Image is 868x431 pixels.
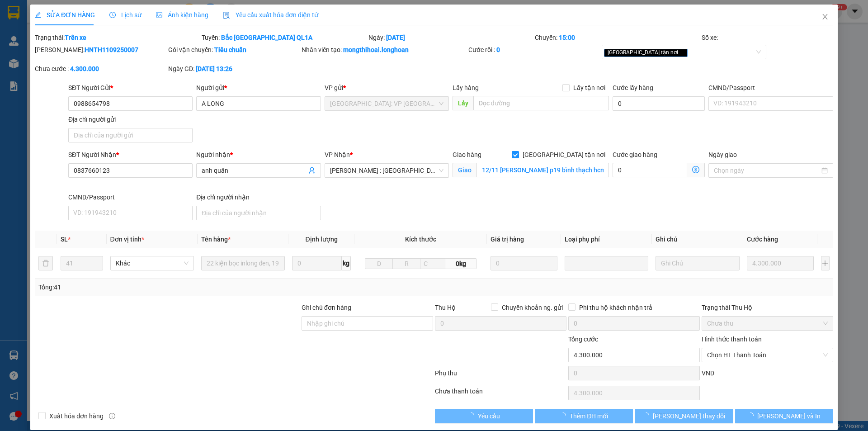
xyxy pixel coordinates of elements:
[68,114,193,124] div: Địa chỉ người gửi
[491,256,558,270] input: 0
[435,304,456,311] span: Thu Hộ
[568,336,598,343] span: Tổng cước
[604,49,688,57] span: [GEOGRAPHIC_DATA] tận nơi
[40,50,73,76] span: 1/5
[445,258,476,269] span: 0kg
[702,369,714,377] span: VND
[714,166,819,175] input: Ngày giao
[70,65,99,72] b: 4.300.000
[535,409,633,423] button: Thêm ĐH mới
[201,256,285,270] input: VD: Bàn, Ghế
[68,192,193,202] div: CMND/Passport
[635,409,733,423] button: [PERSON_NAME] thay đổi
[68,83,193,93] div: SĐT Người Gửi
[386,34,405,41] b: [DATE]
[570,411,608,421] span: Thêm ĐH mới
[302,45,467,55] div: Nhân viên tạo:
[68,128,193,142] input: Địa chỉ của người gửi
[561,231,652,248] th: Loại phụ phí
[35,64,166,74] div: Chưa cước :
[496,46,500,53] b: 0
[330,164,443,177] span: Hồ Chí Minh : Kho Quận 12
[8,63,37,73] span: Số kiện
[735,409,833,423] button: [PERSON_NAME] và In
[468,412,478,419] span: loading
[109,11,142,19] span: Lịch sử
[708,151,737,158] label: Ngày giao
[168,64,300,74] div: Ngày GD:
[613,84,653,91] label: Cước lấy hàng
[325,83,449,93] div: VP gửi
[302,316,433,331] input: Ghi chú đơn hàng
[519,150,609,160] span: [GEOGRAPHIC_DATA] tận nơi
[110,236,144,243] span: Đơn vị tính
[196,65,232,72] b: [DATE] 13:26
[653,411,725,421] span: [PERSON_NAME] thay đổi
[692,166,699,173] span: dollar-circle
[109,12,116,18] span: clock-circle
[453,96,473,110] span: Lấy
[613,96,705,111] input: Cước lấy hàng
[223,12,230,19] img: icon
[707,317,828,330] span: Chưa thu
[708,83,833,93] div: CMND/Passport
[812,5,838,30] button: Close
[34,33,201,43] div: Trạng thái:
[576,303,656,313] span: Phí thu hộ khách nhận trả
[325,151,350,158] span: VP Nhận
[302,304,351,311] label: Ghi chú đơn hàng
[478,411,500,421] span: Yêu cầu
[656,256,739,270] input: Ghi Chú
[221,34,312,41] b: Bắc [GEOGRAPHIC_DATA] QL1A
[821,13,829,20] span: close
[342,256,351,270] span: kg
[4,35,97,43] span: Mòng Thị Hoài 0325.900.451
[747,412,757,419] span: loading
[534,33,701,43] div: Chuyến:
[109,413,115,419] span: info-circle
[305,236,337,243] span: Định lượng
[747,236,778,243] span: Cước hàng
[420,258,445,269] input: C
[35,11,95,19] span: SỬA ĐƠN HÀNG
[196,206,321,220] input: Địa chỉ của người nhận
[85,46,138,53] b: HNTH1109250007
[405,236,436,243] span: Kích thước
[61,236,68,243] span: SL
[330,97,443,110] span: Hà Nội: VP Tây Hồ
[613,163,687,177] input: Cước giao hàng
[214,46,246,53] b: Tiêu chuẩn
[116,256,189,270] span: Khác
[156,11,208,19] span: Ảnh kiện hàng
[560,412,570,419] span: loading
[308,167,316,174] span: user-add
[4,25,75,33] span: mongthihoai.longhoan
[476,163,609,177] input: Giao tận nơi
[196,192,321,202] div: Địa chỉ người nhận
[652,231,743,248] th: Ghi chú
[701,33,834,43] div: Số xe:
[434,368,567,384] div: Phụ thu
[201,236,231,243] span: Tên hàng
[435,409,533,423] button: Yêu cầu
[498,303,566,313] span: Chuyển khoản ng. gửi
[368,33,534,43] div: Ngày:
[201,33,368,43] div: Tuyến:
[4,16,104,24] span: Ngày tạo đơn: 11:47:44 [DATE]
[113,58,199,68] span: 5 kiện giấy giống nhau
[365,258,393,269] input: D
[613,151,657,158] label: Cước giao hàng
[707,348,828,362] span: Chọn HT Thanh Toán
[38,282,335,292] div: Tổng: 41
[453,163,476,177] span: Giao
[168,45,300,55] div: Gói vận chuyển:
[38,256,53,270] button: delete
[65,34,86,41] b: Trên xe
[468,45,600,55] div: Cước rồi :
[4,1,139,14] span: Mã đơn: HNTH1509250007
[196,150,321,160] div: Người nhận
[46,411,107,421] span: Xuất hóa đơn hàng
[196,83,321,93] div: Người gửi
[453,84,479,91] span: Lấy hàng
[473,96,609,110] input: Dọc đường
